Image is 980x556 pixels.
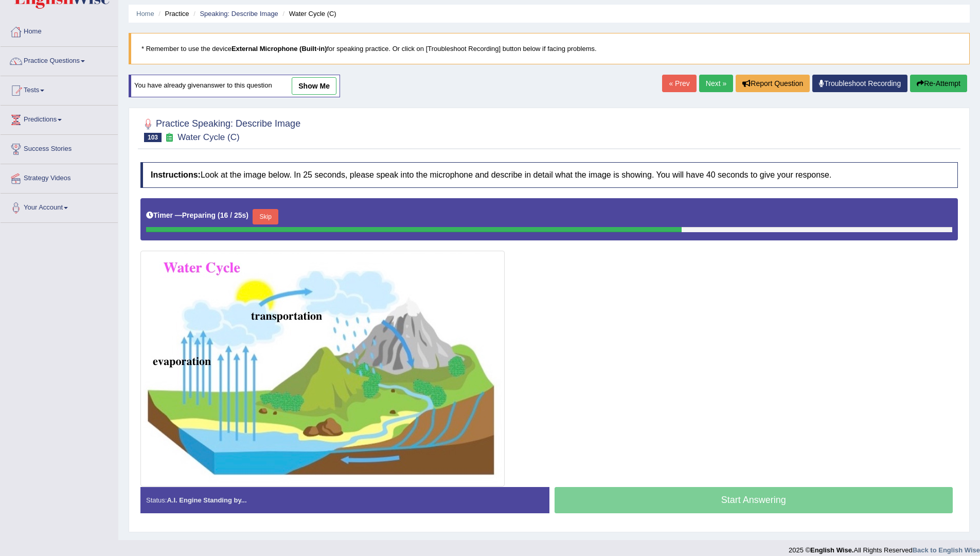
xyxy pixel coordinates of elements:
[136,10,154,18] a: Home
[1,76,118,102] a: Tests
[129,75,340,97] div: You have already given answer to this question
[1,47,118,73] a: Practice Questions
[140,487,549,513] div: Status:
[699,75,733,92] a: Next »
[736,75,810,92] button: Report Question
[220,211,246,219] b: 16 / 25s
[812,75,907,92] a: Troubleshoot Recording
[231,45,327,53] b: External Microphone (Built-in)
[200,10,278,18] a: Speaking: Describe Image
[182,211,216,219] b: Preparing
[1,135,118,161] a: Success Stories
[913,546,980,554] a: Back to English Wise
[140,162,958,188] h4: Look at the image below. In 25 seconds, please speak into the microphone and describe in detail w...
[144,133,162,142] span: 103
[177,132,239,142] small: Water Cycle (C)
[129,33,970,64] blockquote: * Remember to use the device for speaking practice. Or click on [Troubleshoot Recording] button b...
[167,496,246,504] strong: A.I. Engine Standing by...
[662,75,696,92] a: « Prev
[280,9,336,19] li: Water Cycle (C)
[1,106,118,131] a: Predictions
[1,18,118,43] a: Home
[810,546,853,554] strong: English Wise.
[1,194,118,219] a: Your Account
[156,9,189,19] li: Practice
[1,164,118,190] a: Strategy Videos
[140,116,300,142] h2: Practice Speaking: Describe Image
[789,540,980,555] div: 2025 © All Rights Reserved
[292,77,336,95] a: show me
[246,211,248,219] b: )
[253,209,278,224] button: Skip
[164,133,175,143] small: Exam occurring question
[910,75,967,92] button: Re-Attempt
[218,211,220,219] b: (
[146,212,248,219] h5: Timer —
[151,170,201,179] b: Instructions:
